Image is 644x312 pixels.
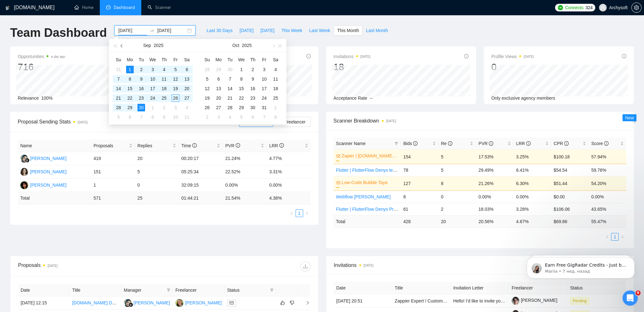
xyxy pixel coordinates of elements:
td: 2025-10-22 [236,93,247,103]
td: 2025-10-07 [224,74,236,84]
td: 2025-10-19 [201,93,213,103]
span: Dashboard [114,5,135,10]
div: 24 [149,94,156,102]
div: 11 [160,75,168,83]
div: 3 [149,66,156,73]
a: Flutter | FlutterFlow Denys Promt (T,T,S) [336,207,415,212]
td: 2025-10-25 [270,93,281,103]
a: NA[PERSON_NAME] [20,156,67,161]
div: 25 [272,94,279,102]
div: 29 [215,66,222,73]
div: 25 [160,94,168,102]
div: 31 [260,104,268,111]
div: 22 [126,94,134,102]
th: Su [113,55,124,65]
div: 16 [137,85,145,92]
a: [PERSON_NAME] [512,298,557,303]
span: Last Week [309,27,330,34]
td: 2025-10-06 [124,112,136,122]
button: Чат [32,198,63,223]
td: 2025-10-12 [201,84,213,93]
div: [PERSON_NAME] [30,155,67,162]
span: filter [269,285,275,295]
a: [DOMAIN_NAME] Developer for Online Creator Marketplace [72,300,191,305]
button: Last 30 Days [203,25,236,36]
div: ✅ How To: Connect your agency to [DOMAIN_NAME] [9,137,118,156]
td: 2025-11-03 [213,112,224,122]
td: 2025-09-28 [113,103,124,112]
td: 2025-09-29 [213,65,224,74]
li: 1 [611,233,619,241]
th: Sa [270,55,281,65]
td: 2025-10-11 [270,74,281,84]
div: 18 [160,85,168,92]
button: setting [631,3,641,13]
img: NA [20,155,28,163]
div: 31 [115,66,122,73]
div: message notification from Mariia, 7 нед. назад. Earn Free GigRadar Credits - Just by Sharing Your... [10,13,117,34]
div: 4 [272,66,279,73]
a: NA[PERSON_NAME] [124,300,170,305]
img: AS [20,168,28,176]
td: 2025-10-08 [236,74,247,84]
p: Чем мы можем помочь? [13,56,114,77]
div: 9 [249,75,257,83]
div: 10 [260,75,268,83]
td: 2025-10-10 [258,74,270,84]
span: Поиск по статьям [13,125,58,132]
td: 2025-09-28 [201,65,213,74]
span: Relevance [18,96,39,101]
td: 2025-09-08 [124,74,136,84]
td: 2025-10-30 [247,103,258,112]
div: 30 [249,104,257,111]
div: 5 [203,75,211,83]
td: 2025-09-30 [224,65,236,74]
button: Помощь [95,198,127,223]
td: 2025-09-20 [181,84,193,93]
img: Profile image for Dima [92,10,105,23]
td: 2025-10-17 [258,84,270,93]
iframe: To enrich screen reader interactions, please activate Accessibility in Grammarly extension settings [517,244,644,289]
td: 2025-10-16 [247,84,258,93]
time: [DATE] [524,55,533,58]
img: logo [5,3,10,13]
span: Profile Views [491,53,534,60]
div: 12 [203,85,211,92]
td: 2025-09-15 [124,84,136,93]
td: 2025-09-25 [158,93,170,103]
td: 2025-10-09 [158,112,170,122]
img: Profile image for Nazar [68,10,80,23]
span: Запрос [71,214,87,218]
td: 2025-10-01 [147,103,158,112]
button: 2025 [242,39,252,52]
td: 2025-10-10 [170,112,181,122]
td: 2025-10-27 [213,103,224,112]
th: Mo [213,55,224,65]
div: 19 [203,94,211,102]
span: Чат [43,214,52,218]
td: 2025-09-17 [147,84,158,93]
td: 2025-09-27 [181,93,193,103]
td: 2025-09-01 [124,65,136,74]
button: [DATE] [236,25,257,36]
button: This Week [278,25,306,36]
div: 17 [260,85,268,92]
span: Acceptance Rate [334,96,367,101]
div: 27 [215,104,222,111]
div: 6 [183,66,191,73]
div: [PERSON_NAME] [30,168,67,175]
img: gigradar-bm.png [129,302,133,307]
td: 2025-11-01 [270,103,281,112]
span: Помощь [101,214,120,218]
div: 🔠 GigRadar Search Syntax: Query Operators for Optimized Job Searches [9,156,118,174]
td: 2025-10-06 [213,74,224,84]
span: info-circle [306,54,311,58]
th: Th [158,55,170,65]
div: 0 [491,61,534,73]
div: 15 [126,85,134,92]
div: 5 [172,66,179,73]
span: left [290,211,294,215]
span: mail [230,301,233,305]
th: Th [247,55,258,65]
span: right [305,211,309,215]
